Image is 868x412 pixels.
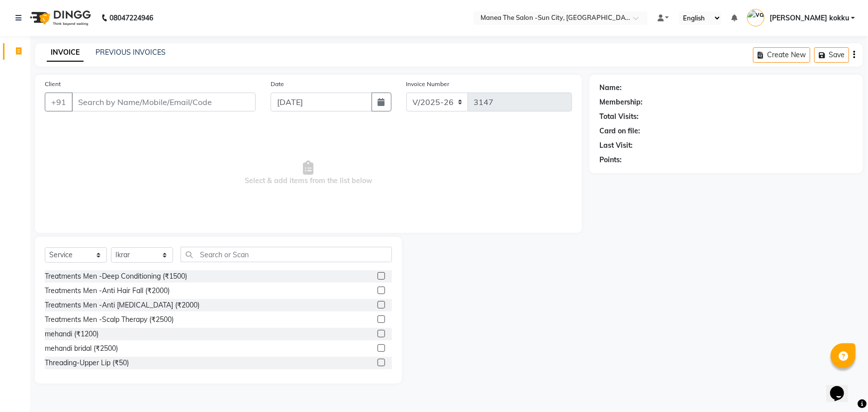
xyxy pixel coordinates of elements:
b: 08047224946 [109,4,153,32]
div: Treatments Men -Anti Hair Fall (₹2000) [45,286,170,296]
button: Create New [753,47,810,63]
iframe: chat widget [826,372,858,402]
button: Save [814,47,849,63]
div: mehandi (₹1200) [45,329,98,339]
div: mehandi bridal (₹2500) [45,343,118,354]
span: [PERSON_NAME] kokku [770,13,849,23]
div: Membership: [599,97,643,107]
a: PREVIOUS INVOICES [96,48,166,57]
input: Search or Scan [181,247,392,262]
div: Treatments Men -Anti [MEDICAL_DATA] (₹2000) [45,300,199,310]
div: Last Visit: [599,140,633,151]
div: Treatments Men -Scalp Therapy (₹2500) [45,314,174,325]
div: Threading-Upper Lip (₹50) [45,358,129,368]
label: Date [271,80,284,89]
div: Total Visits: [599,111,639,122]
button: +91 [45,93,73,111]
a: INVOICE [47,44,84,62]
label: Client [45,80,61,89]
div: Name: [599,83,622,93]
label: Invoice Number [406,80,450,89]
img: vamsi kokku [747,9,765,26]
input: Search by Name/Mobile/Email/Code [72,93,256,111]
div: Card on file: [599,126,640,136]
img: logo [25,4,94,32]
span: Select & add items from the list below [45,123,572,223]
div: Points: [599,155,622,165]
div: Treatments Men -Deep Conditioning (₹1500) [45,271,187,282]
